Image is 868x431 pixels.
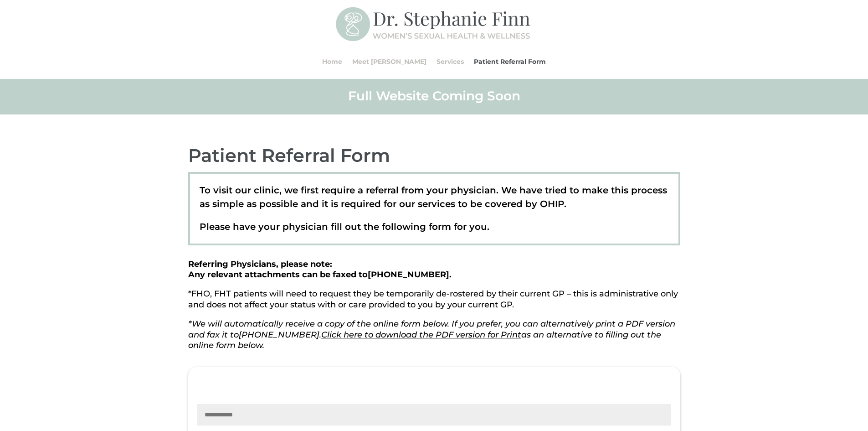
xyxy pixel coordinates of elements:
[437,44,464,79] a: Services
[188,144,680,172] h2: Patient Referral Form
[321,330,521,340] a: Click here to download the PDF version for Print
[200,220,668,234] p: Please have your physician fill out the following form for you.
[200,183,668,220] p: To visit our clinic, we first require a referral from your physician. We have tried to make this ...
[352,44,426,79] a: Meet [PERSON_NAME]
[188,319,675,351] em: *We will automatically receive a copy of the online form below. If you prefer, you can alternativ...
[188,259,452,280] strong: Referring Physicians, please note: Any relevant attachments can be faxed to .
[239,330,319,340] span: [PHONE_NUMBER]
[322,44,342,79] a: Home
[188,88,680,109] h2: Full Website Coming Soon
[368,270,449,280] span: [PHONE_NUMBER]
[188,289,680,319] p: *FHO, FHT patients will need to request they be temporarily de-rostered by their current GP – thi...
[474,44,546,79] a: Patient Referral Form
